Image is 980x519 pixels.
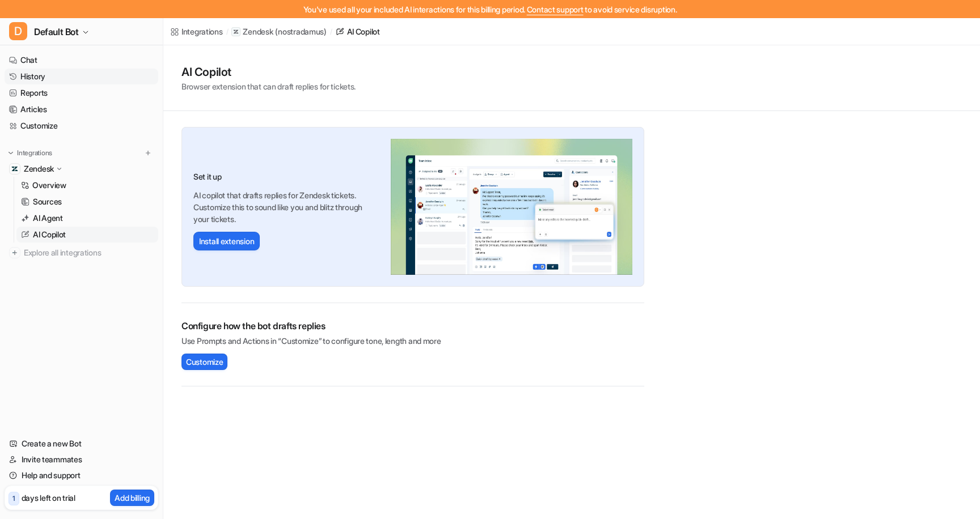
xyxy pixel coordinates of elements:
[17,148,52,158] p: Integrations
[22,492,75,504] p: days left on trial
[12,494,15,504] p: 1
[181,80,356,92] p: Browser extension that can draft replies for tickets.
[170,25,223,37] a: Integrations
[16,194,158,210] a: Sources
[5,467,158,483] a: Help and support
[32,180,66,191] p: Overview
[193,189,379,225] p: AI copilot that drafts replies for Zendesk tickets. Customize this to sound like you and blitz th...
[5,69,158,84] a: History
[33,212,63,224] p: AI Agent
[9,22,27,40] span: D
[193,232,260,250] button: Install extension
[110,490,154,506] button: Add billing
[181,63,356,80] h1: AI Copilot
[181,335,644,347] p: Use Prompts and Actions in “Customize” to configure tone, length and more
[33,229,66,240] p: AI Copilot
[391,139,632,275] img: Zendesk AI Copilot
[33,196,62,207] p: Sources
[527,5,584,14] span: Contact support
[5,101,158,117] a: Articles
[144,149,152,157] img: menu_add.svg
[275,26,326,37] p: ( nostradamus )
[226,27,229,37] span: /
[5,85,158,101] a: Reports
[5,436,158,452] a: Create a new Bot
[5,452,158,467] a: Invite teammates
[243,26,273,37] p: Zendesk
[24,163,54,175] p: Zendesk
[181,354,227,370] button: Customize
[231,26,326,37] a: Zendesk(nostradamus)
[5,118,158,134] a: Customize
[16,227,158,243] a: AI Copilot
[181,319,644,333] h2: Configure how the bot drafts replies
[34,24,79,40] span: Default Bot
[181,25,223,37] div: Integrations
[24,244,154,262] span: Explore all integrations
[16,177,158,193] a: Overview
[193,171,379,182] h3: Set it up
[5,52,158,68] a: Chat
[330,27,332,37] span: /
[5,147,56,159] button: Integrations
[7,149,15,157] img: expand menu
[186,356,223,368] span: Customize
[5,245,158,261] a: Explore all integrations
[9,247,20,258] img: explore all integrations
[16,210,158,226] a: AI Agent
[11,165,18,172] img: Zendesk
[336,25,380,37] a: AI Copilot
[347,25,380,37] div: AI Copilot
[115,492,150,504] p: Add billing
